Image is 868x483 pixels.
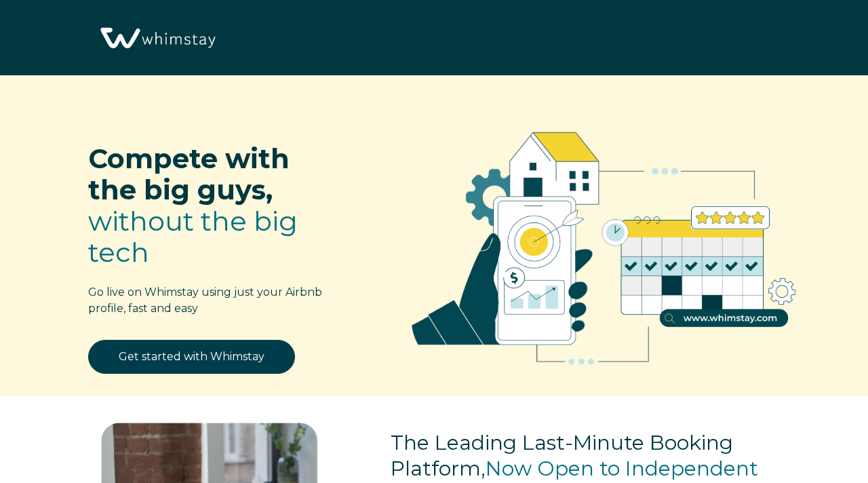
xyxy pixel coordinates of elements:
[88,204,298,269] span: without the big tech
[88,142,290,206] span: Compete with the big guys,
[391,430,733,481] span: The Leading Last-Minute Booking Platform,
[88,286,322,315] span: Go live on Whimstay using just your Airbnb profile, fast and easy
[88,340,295,374] a: Get started with Whimstay
[380,96,827,389] img: RBO Ilustrations-02
[95,7,219,71] img: Whimstay Logo-02 1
